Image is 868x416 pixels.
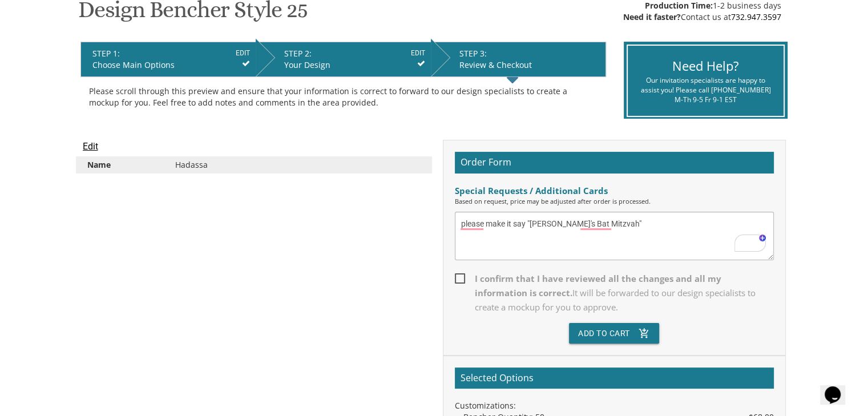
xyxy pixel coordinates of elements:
a: 732.947.3597 [731,11,781,22]
div: Based on request, price may be adjusted after order is processed. [455,197,774,206]
div: Special Requests / Additional Cards [455,185,774,197]
textarea: To enrich screen reader interactions, please activate Accessibility in Grammarly extension settings [455,212,774,260]
div: Review & Checkout [459,59,600,71]
div: Hadassa [167,159,429,171]
input: EDIT [236,48,250,58]
span: I confirm that I have reviewed all the changes and all my information is correct. [455,272,774,314]
input: Edit [83,140,98,154]
span: It will be forwarded to our design specialists to create a mockup for you to approve. [475,287,756,313]
div: STEP 3: [459,48,600,59]
h2: Selected Options [455,367,774,389]
div: Choose Main Options [92,59,250,71]
h2: Order Form [455,152,774,173]
input: EDIT [411,48,425,58]
span: Need it faster? [623,11,681,22]
div: STEP 2: [284,48,425,59]
div: Our invitation specialists are happy to assist you! Please call [PHONE_NUMBER] M-Th 9-5 Fr 9-1 EST [636,75,775,104]
iframe: To enrich screen reader interactions, please activate Accessibility in Grammarly extension settings [820,370,857,405]
button: Add To Cartadd_shopping_cart [569,323,659,344]
i: add_shopping_cart [639,323,650,344]
div: Please scroll through this preview and ensure that your information is correct to forward to our ... [89,86,597,108]
div: Need Help? [636,57,775,75]
div: Customizations: [455,400,774,411]
div: Name [79,159,166,171]
div: STEP 1: [92,48,250,59]
div: Your Design [284,59,425,71]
